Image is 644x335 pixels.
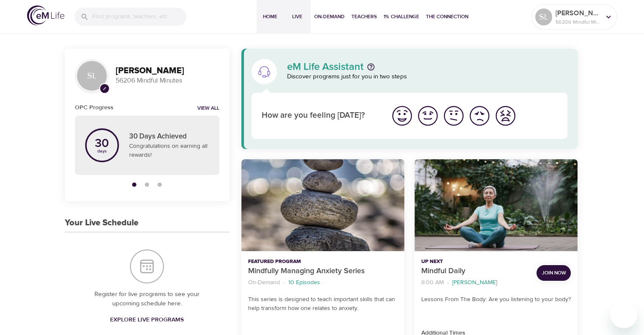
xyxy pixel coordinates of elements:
[421,278,444,287] p: 8:00 AM
[442,104,465,127] img: ok
[351,12,377,21] span: Teachers
[467,103,492,129] button: I'm feeling bad
[129,131,209,142] p: 30 Days Achieved
[248,277,398,288] nav: breadcrumb
[257,65,271,78] img: eM Life Assistant
[421,277,530,288] nav: breadcrumb
[441,103,467,129] button: I'm feeling ok
[556,18,600,26] p: 56206 Mindful Minutes
[248,266,398,277] p: Mindfully Managing Anxiety Series
[610,301,637,328] iframe: Button to launch messaging window
[416,104,439,127] img: good
[130,249,164,283] img: Your Live Schedule
[447,277,449,288] li: ·
[556,8,600,18] p: [PERSON_NAME]
[95,150,109,153] p: days
[116,76,219,86] p: 56206 Mindful Minutes
[536,265,571,281] button: Join Now
[248,258,398,266] p: Featured Program
[248,278,280,287] p: On-Demand
[248,295,398,313] p: This series is designed to teach important skills that can help transform how one relates to anxi...
[65,218,138,228] h3: Your Live Schedule
[492,103,518,129] button: I'm feeling worst
[452,278,497,287] p: [PERSON_NAME]
[283,277,285,288] li: ·
[241,159,404,251] button: Mindfully Managing Anxiety Series
[415,159,578,251] button: Mindful Daily
[421,295,571,304] p: Lessons From The Body: Are you listening to your body?
[384,12,419,21] span: 1% Challenge
[197,105,219,112] a: View all notifications
[262,110,379,122] p: How are you feeling [DATE]?
[494,104,517,127] img: worst
[107,312,187,328] a: Explore Live Programs
[287,72,568,82] p: Discover programs just for you in two steps
[287,62,364,72] p: eM Life Assistant
[95,138,109,150] p: 30
[116,66,219,76] h3: [PERSON_NAME]
[75,59,109,93] div: SL
[288,278,320,287] p: 10 Episodes
[415,103,441,129] button: I'm feeling good
[468,104,491,127] img: bad
[542,269,566,277] span: Join Now
[82,290,213,309] p: Register for live programs to see your upcoming schedule here.
[389,103,415,129] button: I'm feeling great
[129,142,209,160] p: Congratulations on earning all rewards!
[110,315,184,325] span: Explore Live Programs
[421,266,530,277] p: Mindful Daily
[27,6,64,25] img: logo
[314,12,345,21] span: On-Demand
[75,103,113,112] h6: OPC Progress
[287,12,307,21] span: Live
[92,8,186,26] input: Find programs, teachers, etc...
[260,12,280,21] span: Home
[390,104,414,127] img: great
[421,258,530,266] p: Up Next
[535,8,552,25] div: SL
[426,12,468,21] span: The Connection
